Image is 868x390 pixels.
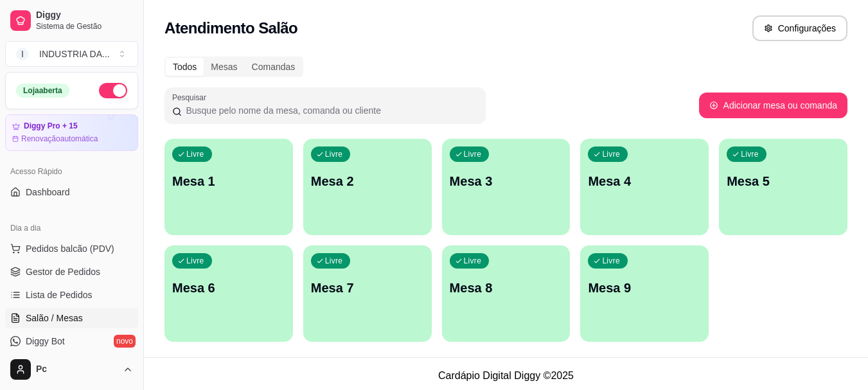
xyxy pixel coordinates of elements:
p: Livre [741,149,759,159]
button: LivreMesa 9 [580,245,709,342]
button: Alterar Status [99,83,127,98]
label: Pesquisar [172,92,211,103]
button: LivreMesa 3 [442,139,571,235]
p: Livre [186,256,204,266]
div: Mesas [204,58,244,76]
span: Salão / Mesas [26,312,83,324]
p: Mesa 3 [450,172,563,190]
div: Todos [166,58,204,76]
p: Livre [464,149,482,159]
p: Mesa 1 [172,172,285,190]
a: Dashboard [5,182,138,202]
div: Comandas [245,58,303,76]
p: Mesa 5 [727,172,840,190]
button: Configurações [752,15,847,41]
span: Pc [36,364,118,375]
a: Diggy Pro + 15Renovaçãoautomática [5,114,138,151]
p: Mesa 6 [172,279,285,297]
a: Lista de Pedidos [5,285,138,305]
button: LivreMesa 7 [303,245,432,342]
span: Lista de Pedidos [26,288,93,301]
div: Loja aberta [16,84,69,98]
p: Mesa 7 [311,279,424,297]
p: Mesa 8 [450,279,563,297]
div: Dia a dia [5,218,138,238]
button: LivreMesa 8 [442,245,571,342]
button: LivreMesa 5 [719,139,847,235]
a: Diggy Botnovo [5,331,138,351]
span: Gestor de Pedidos [26,265,100,278]
h2: Atendimento Salão [164,18,297,39]
p: Livre [602,256,620,266]
a: DiggySistema de Gestão [5,5,138,36]
div: Acesso Rápido [5,161,138,182]
p: Livre [325,256,343,266]
button: Adicionar mesa ou comanda [699,93,847,118]
span: Pedidos balcão (PDV) [26,242,114,255]
p: Livre [186,149,204,159]
input: Pesquisar [182,104,478,117]
p: Mesa 9 [588,279,701,297]
button: LivreMesa 6 [164,245,293,342]
article: Diggy Pro + 15 [24,121,78,131]
p: Livre [464,256,482,266]
p: Mesa 4 [588,172,701,190]
p: Livre [602,149,620,159]
article: Renovação automática [21,134,98,144]
span: I [16,48,29,60]
button: LivreMesa 4 [580,139,709,235]
a: Salão / Mesas [5,308,138,328]
button: Select a team [5,41,138,67]
button: LivreMesa 1 [164,139,293,235]
a: Gestor de Pedidos [5,261,138,282]
div: INDUSTRIA DA ... [39,48,110,60]
p: Mesa 2 [311,172,424,190]
span: Sistema de Gestão [36,21,133,31]
button: LivreMesa 2 [303,139,432,235]
button: Pc [5,354,138,385]
p: Livre [325,149,343,159]
span: Diggy Bot [26,335,65,348]
span: Dashboard [26,186,70,199]
span: Diggy [36,10,133,21]
button: Pedidos balcão (PDV) [5,238,138,259]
